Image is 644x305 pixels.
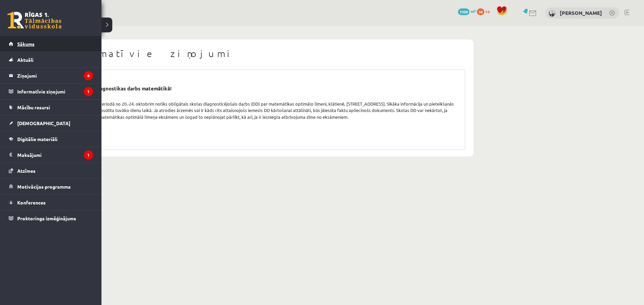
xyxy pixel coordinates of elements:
a: Motivācijas programma [9,179,93,194]
span: Digitālie materiāli [17,136,57,142]
a: Atzīmes [9,163,93,178]
span: Mācību resursi [17,104,50,110]
span: Proktoringa izmēģinājums [17,215,76,221]
a: Aktuāli [9,52,93,67]
div: [DATE] 09:53:24 [53,78,461,85]
a: Konferences [9,195,93,210]
a: Sākums [9,36,93,52]
a: 94 xp [477,8,493,14]
span: Konferences [17,199,46,205]
legend: Informatīvie ziņojumi [17,84,93,99]
legend: Ziņojumi [17,68,93,83]
span: xp [485,8,490,14]
div: Informējam, ka laika periodā no 20.-24. oktobrim notiks obligātais skolas diagnosticējošais darbs... [53,101,461,120]
i: 1 [84,87,93,96]
span: 94 [477,8,484,15]
a: Informatīvie ziņojumi1 [9,84,93,99]
a: 1109 mP [458,8,476,14]
i: 1 [84,150,93,160]
a: Maksājumi1 [9,147,93,163]
span: Sākums [17,41,34,47]
div: Obligāts skolas diagnostikas darbs matemātikā! [58,85,456,92]
span: Motivācijas programma [17,184,71,190]
img: Daniela Brunava [549,10,555,17]
a: [PERSON_NAME] [560,9,602,16]
span: [DEMOGRAPHIC_DATA] [17,120,70,126]
i: 4 [84,71,93,80]
a: Ziņojumi4 [9,68,93,83]
a: Rīgas 1. Tālmācības vidusskola [7,12,62,29]
span: Aktuāli [17,57,33,63]
a: Mācību resursi [9,100,93,115]
a: Proktoringa izmēģinājums [9,211,93,226]
a: Digitālie materiāli [9,131,93,147]
span: 1109 [458,8,469,15]
span: mP [470,8,476,14]
a: [DEMOGRAPHIC_DATA] [9,115,93,131]
span: Atzīmes [17,168,36,174]
legend: Maksājumi [17,147,93,163]
h1: Informatīvie ziņojumi [49,48,465,59]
